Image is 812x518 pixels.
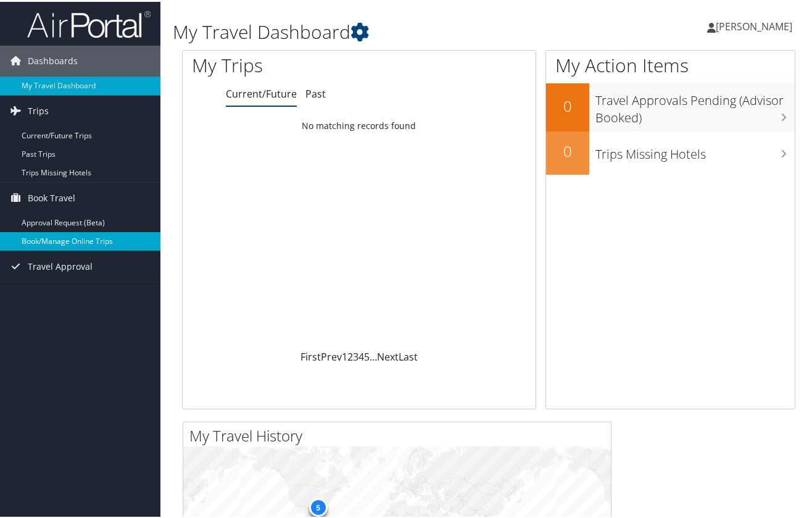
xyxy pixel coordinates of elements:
[309,496,327,515] div: 5
[173,17,594,43] h1: My Travel Dashboard
[28,181,75,212] span: Book Travel
[707,6,805,43] a: [PERSON_NAME]
[189,424,611,445] h2: My Travel History
[399,348,418,362] a: Last
[546,130,795,173] a: 0Trips Missing Hotels
[28,44,78,75] span: Dashboards
[28,249,93,280] span: Travel Approval
[347,348,353,362] a: 2
[321,348,342,362] a: Prev
[358,348,364,362] a: 4
[370,348,377,362] span: …
[192,51,379,77] h1: My Trips
[595,84,795,125] h3: Travel Approvals Pending (Advisor Booked)
[364,348,370,362] a: 5
[183,113,536,135] td: No matching records found
[27,8,151,37] img: airportal-logo.png
[546,81,795,129] a: 0Travel Approvals Pending (Advisor Booked)
[546,139,589,160] h2: 0
[716,18,792,31] span: [PERSON_NAME]
[595,138,795,161] h3: Trips Missing Hotels
[28,94,49,125] span: Trips
[353,348,358,362] a: 3
[546,94,589,115] h2: 0
[377,348,399,362] a: Next
[305,85,326,99] a: Past
[226,85,297,99] a: Current/Future
[546,51,795,77] h1: My Action Items
[342,348,347,362] a: 1
[300,348,321,362] a: First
